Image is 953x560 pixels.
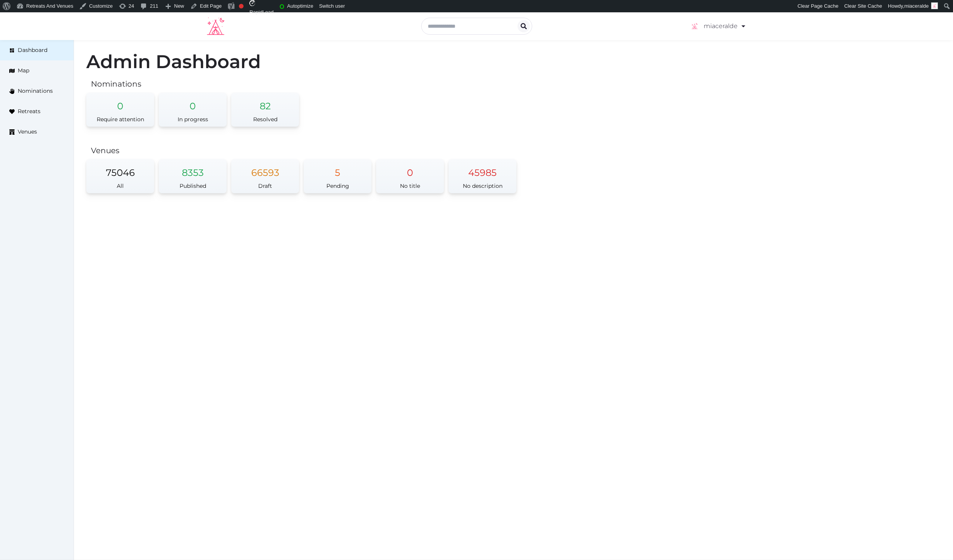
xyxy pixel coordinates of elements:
h1: Admin Dashboard [86,52,941,71]
span: Dashboard [18,46,47,54]
div: 82 [231,92,299,112]
a: 0No title [376,159,444,193]
h2: Nominations [91,79,941,89]
div: 0 [86,92,154,112]
a: 0Require attention [86,92,154,127]
span: Map [18,67,29,75]
a: 8353Published [159,159,227,193]
span: No title [400,182,420,189]
span: Clear Site Cache [844,3,882,9]
span: In progress [178,116,208,123]
span: Pending [326,182,349,189]
div: 5 [304,159,371,179]
div: 8353 [159,159,227,179]
span: Clear Page Cache [798,3,839,9]
a: 75046All [86,159,154,193]
a: 82Resolved [231,92,299,127]
span: Published [180,182,206,189]
div: 0 [376,159,444,179]
span: Require attention [97,116,144,123]
span: Venues [18,128,37,136]
div: 0 [159,92,227,112]
div: Focus keyphrase not set [239,4,244,8]
div: 45985 [449,159,516,179]
a: 45985No description [449,159,516,193]
div: 75046 [86,159,154,179]
span: Resolved [253,116,277,123]
a: miaceralde [690,15,746,37]
div: 66593 [231,159,299,179]
span: Draft [258,182,272,189]
span: Nominations [18,87,53,95]
span: All [117,182,124,189]
h2: Venues [91,145,941,156]
a: 66593Draft [231,159,299,193]
a: 5Pending [304,159,371,193]
span: Retreats [18,107,40,115]
span: No description [463,182,503,189]
span: miaceralde [904,3,929,9]
a: 0In progress [159,92,227,127]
